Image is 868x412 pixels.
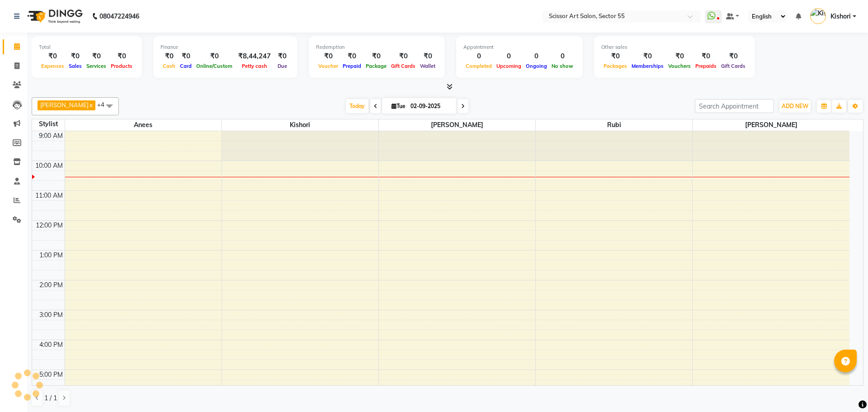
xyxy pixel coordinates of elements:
[160,43,290,51] div: Finance
[601,51,629,62] div: ₹0
[275,63,289,69] span: Due
[782,103,808,109] span: ADD NEW
[66,51,84,62] div: ₹0
[34,221,65,230] div: 12:00 PM
[601,63,629,69] span: Packages
[524,51,549,62] div: 0
[40,101,89,109] span: [PERSON_NAME]
[274,51,290,62] div: ₹0
[363,51,389,62] div: ₹0
[84,63,108,69] span: Services
[389,51,418,62] div: ₹0
[810,8,826,24] img: Kishori
[235,51,274,62] div: ₹8,44,247
[38,251,65,260] div: 1:00 PM
[363,63,389,69] span: Package
[719,51,748,62] div: ₹0
[463,43,576,51] div: Appointment
[84,51,108,62] div: ₹0
[719,63,748,69] span: Gift Cards
[693,63,719,69] span: Prepaids
[666,51,693,62] div: ₹0
[38,280,65,290] div: 2:00 PM
[23,4,85,29] img: logo
[779,100,811,113] button: ADD NEW
[666,63,693,69] span: Vouchers
[494,51,524,62] div: 0
[463,63,494,69] span: Completed
[65,119,222,131] span: Anees
[66,63,84,69] span: Sales
[695,99,774,113] input: Search Appointment
[408,99,453,113] input: 2025-09-02
[549,51,576,62] div: 0
[693,119,849,131] span: [PERSON_NAME]
[494,63,524,69] span: Upcoming
[39,51,66,62] div: ₹0
[316,51,340,62] div: ₹0
[316,43,438,51] div: Redemption
[99,4,139,29] b: 08047224946
[194,63,235,69] span: Online/Custom
[240,63,269,69] span: Petty cash
[418,63,438,69] span: Wallet
[379,119,535,131] span: [PERSON_NAME]
[316,63,340,69] span: Voucher
[160,51,178,62] div: ₹0
[693,51,719,62] div: ₹0
[33,191,65,200] div: 11:00 AM
[178,51,194,62] div: ₹0
[549,63,576,69] span: No show
[340,51,363,62] div: ₹0
[37,131,65,141] div: 9:00 AM
[536,119,692,131] span: Rubi
[33,161,65,170] div: 10:00 AM
[32,119,65,129] div: Stylist
[629,63,666,69] span: Memberships
[39,63,66,69] span: Expenses
[108,63,135,69] span: Products
[178,63,194,69] span: Card
[38,370,65,379] div: 5:00 PM
[160,63,178,69] span: Cash
[463,51,494,62] div: 0
[38,310,65,320] div: 3:00 PM
[629,51,666,62] div: ₹0
[89,101,93,109] a: x
[389,103,408,109] span: Tue
[39,43,135,51] div: Total
[108,51,135,62] div: ₹0
[601,43,748,51] div: Other sales
[97,101,111,108] span: +4
[830,12,851,21] span: Kishori
[346,99,368,113] span: Today
[44,393,57,403] span: 1 / 1
[222,119,378,131] span: Kishori
[340,63,363,69] span: Prepaid
[38,340,65,350] div: 4:00 PM
[524,63,549,69] span: Ongoing
[418,51,438,62] div: ₹0
[194,51,235,62] div: ₹0
[389,63,418,69] span: Gift Cards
